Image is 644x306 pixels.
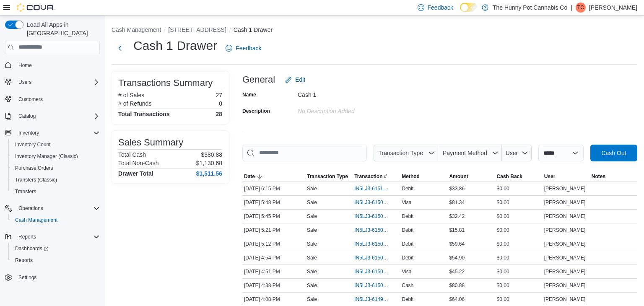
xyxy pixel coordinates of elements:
span: Inventory Manager (Classic) [15,153,78,160]
span: Edit [295,75,305,84]
span: Dashboards [12,244,100,254]
button: Users [15,77,35,87]
div: $0.00 [495,239,543,249]
span: Dashboards [15,245,49,252]
span: Users [18,79,31,86]
span: $80.88 [449,282,465,289]
button: Notes [590,171,637,182]
button: Transaction Type [374,145,438,161]
button: Users [2,76,103,88]
span: Home [18,62,32,69]
button: Date [242,171,305,182]
button: Cash 1 Drawer [234,26,273,33]
button: IN5LJ3-6150697 [354,225,398,235]
img: Cova [17,3,55,12]
div: $0.00 [495,211,543,221]
span: Amount [449,173,468,180]
span: IN5LJ3-6150950 [354,199,390,206]
span: Cash Management [12,215,100,225]
button: IN5LJ3-6150422 [354,253,398,263]
h1: Cash 1 Drawer [133,37,217,54]
div: $0.00 [495,184,543,194]
div: $0.00 [495,197,543,207]
p: $380.88 [201,151,222,158]
span: Catalog [18,113,36,119]
button: Reports [15,232,39,242]
span: Purchase Orders [15,165,53,171]
div: $0.00 [495,267,543,277]
span: Feedback [236,44,261,52]
button: Cash Management [8,214,103,226]
span: IN5LJ3-6150422 [354,254,390,261]
span: IN5LJ3-6151183 [354,185,390,192]
span: Method [402,173,420,180]
a: Home [15,60,35,70]
span: [PERSON_NAME] [544,241,586,247]
button: Method [400,171,447,182]
button: Next [112,40,128,57]
p: The Hunny Pot Cannabis Co [493,3,567,13]
span: Settings [15,272,100,283]
span: Reports [15,232,100,242]
div: $0.00 [495,225,543,235]
a: Dashboards [8,243,103,254]
a: Settings [15,272,40,283]
span: Transaction Type [307,173,348,180]
nav: An example of EuiBreadcrumbs [112,26,637,36]
span: Visa [402,199,411,206]
span: Inventory Count [15,141,51,148]
span: Transaction Type [378,150,423,156]
span: Home [15,60,100,70]
button: Settings [2,271,103,283]
span: Transfers (Classic) [15,176,57,183]
span: Inventory Manager (Classic) [12,151,100,161]
h3: Sales Summary [118,137,183,148]
p: [PERSON_NAME] [589,3,637,13]
span: Reports [12,255,100,265]
button: IN5LJ3-6150591 [354,239,398,249]
span: $45.22 [449,268,465,275]
span: TC [577,3,584,13]
p: Sale [307,296,317,303]
span: Cash Management [15,217,57,223]
span: Debit [402,241,413,247]
div: [DATE] 4:08 PM [242,294,305,304]
a: Cash Management [12,215,61,225]
span: Debit [402,296,413,303]
p: Sale [307,213,317,220]
span: [PERSON_NAME] [544,199,586,206]
h4: $1,511.56 [196,170,222,177]
span: IN5LJ3-6150591 [354,241,390,247]
button: Inventory [2,127,103,139]
span: [PERSON_NAME] [544,254,586,261]
span: Load All Apps in [GEOGRAPHIC_DATA] [23,21,100,37]
a: Purchase Orders [12,163,57,173]
span: Debit [402,185,413,192]
span: Debit [402,254,413,261]
span: Payment Method [443,150,487,156]
p: $1,130.68 [196,160,222,166]
span: $59.64 [449,241,465,247]
p: 0 [219,100,222,107]
span: Settings [18,274,36,281]
h6: # of Sales [118,92,144,99]
span: Purchase Orders [12,163,100,173]
nav: Complex example [5,56,100,306]
span: Cash Back [497,173,522,180]
button: Transaction # [353,171,400,182]
button: User [502,145,532,161]
span: IN5LJ3-6150399 [354,268,390,275]
button: Home [2,59,103,71]
span: Feedback [428,3,453,12]
h6: Total Cash [118,151,146,158]
label: Description [242,108,270,114]
span: Transaction # [354,173,387,180]
span: $64.06 [449,296,465,303]
span: [PERSON_NAME] [544,213,586,220]
h4: Drawer Total [118,170,153,177]
div: Tabatha Cruickshank [576,3,586,13]
button: Catalog [15,111,39,121]
button: Inventory [15,128,42,138]
span: Inventory Count [12,140,100,150]
button: Transfers [8,186,103,197]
